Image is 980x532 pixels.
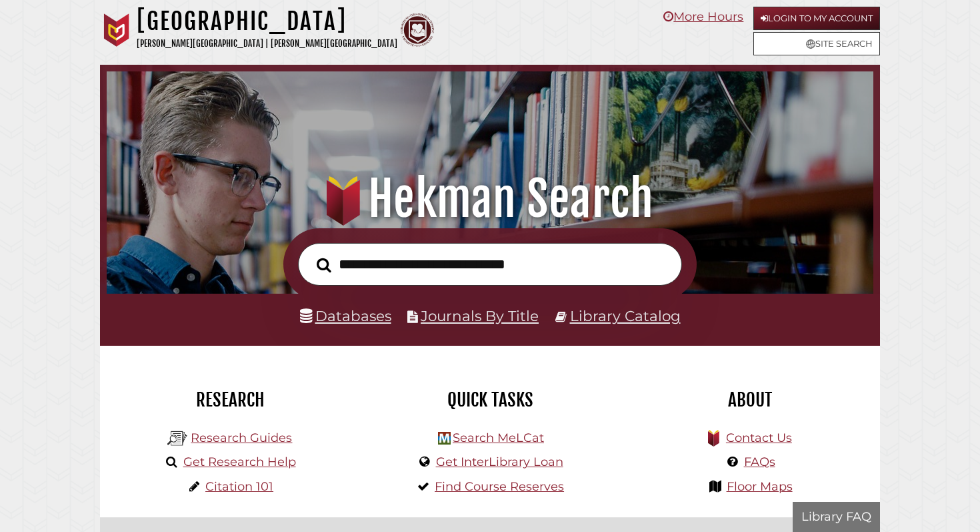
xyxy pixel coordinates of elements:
a: Databases [300,307,391,324]
button: Search [310,254,338,276]
a: Citation 101 [205,479,273,494]
h2: Quick Tasks [370,388,610,411]
a: Login to My Account [753,7,880,30]
p: [PERSON_NAME][GEOGRAPHIC_DATA] | [PERSON_NAME][GEOGRAPHIC_DATA] [137,36,397,51]
a: Floor Maps [727,479,793,494]
a: More Hours [663,9,743,24]
a: Get InterLibrary Loan [436,455,563,469]
img: Hekman Library Logo [167,429,187,449]
a: Contact Us [726,431,792,445]
h1: [GEOGRAPHIC_DATA] [137,7,397,36]
a: FAQs [744,455,775,469]
h1: Hekman Search [121,170,859,228]
a: Find Course Reserves [435,479,564,494]
a: Site Search [753,32,880,55]
img: Calvin University [100,13,133,47]
a: Library Catalog [570,307,681,324]
a: Get Research Help [183,455,296,469]
img: Hekman Library Logo [438,432,451,445]
a: Research Guides [191,431,292,445]
a: Journals By Title [421,307,539,324]
i: Search [317,257,331,273]
h2: Research [110,388,350,411]
a: Search MeLCat [453,431,544,445]
h2: About [630,388,870,411]
img: Calvin Theological Seminary [401,13,434,47]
